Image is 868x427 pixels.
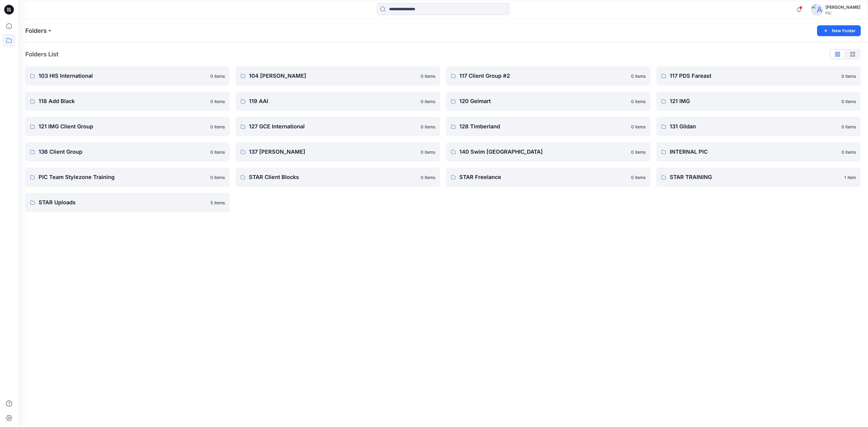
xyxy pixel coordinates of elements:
a: 117 PDS Fareast0 items [656,66,861,86]
a: 120 Gelmart0 items [446,92,650,111]
a: STAR Uploads5 items [25,193,230,212]
p: 0 items [421,149,435,155]
p: 0 items [210,124,225,130]
p: 0 items [841,149,856,155]
p: 127 GCE International [249,122,417,131]
a: 118 Add Black0 items [25,92,230,111]
a: 127 GCE International0 items [236,117,440,136]
p: 103 HIS International [39,72,207,80]
p: 0 items [631,98,646,105]
a: 137 [PERSON_NAME]0 items [236,142,440,162]
p: 0 items [210,149,225,155]
a: INTERNAL PIC0 items [656,142,861,162]
p: 0 items [421,174,435,181]
a: STAR TRAINING1 item [656,168,861,187]
a: 128 Timberland0 items [446,117,650,136]
p: 137 [PERSON_NAME] [249,148,417,156]
a: STAR Freelance0 items [446,168,650,187]
p: 0 items [631,124,646,130]
p: Folders List [25,50,58,59]
a: 103 HIS International0 items [25,66,230,86]
p: 5 items [210,199,225,206]
p: 128 Timberland [459,122,627,131]
a: STAR Client Blocks0 items [236,168,440,187]
p: 131 Gildan [670,122,838,131]
div: PIC [826,11,860,15]
div: [PERSON_NAME] [826,4,860,11]
p: STAR TRAINING [670,173,841,181]
p: 136 Client Group [39,148,207,156]
p: INTERNAL PIC [670,148,838,156]
img: avatar [811,4,823,16]
a: Folders [25,27,47,35]
p: 0 items [421,98,435,105]
a: 136 Client Group0 items [25,142,230,162]
p: 0 items [421,73,435,79]
p: 0 items [841,124,856,130]
a: 119 AAI0 items [236,92,440,111]
p: 0 items [631,149,646,155]
p: 119 AAI [249,97,417,105]
a: PIC Team Stylezone Training0 items [25,168,230,187]
p: 0 items [841,73,856,79]
a: 117 Client Group #20 items [446,66,650,86]
p: 1 item [844,174,856,181]
p: 120 Gelmart [459,97,627,105]
p: 104 [PERSON_NAME] [249,72,417,80]
p: 0 items [841,98,856,105]
a: 140 Swim [GEOGRAPHIC_DATA]0 items [446,142,650,162]
p: 0 items [210,174,225,181]
a: 121 IMG0 items [656,92,861,111]
p: 117 PDS Fareast [670,72,838,80]
a: 121 IMG Client Group0 items [25,117,230,136]
p: 121 IMG Client Group [39,122,207,131]
a: 131 Gildan0 items [656,117,861,136]
p: 0 items [631,73,646,79]
p: 0 items [210,98,225,105]
p: 0 items [210,73,225,79]
p: 0 items [631,174,646,181]
p: PIC Team Stylezone Training [39,173,207,181]
p: 121 IMG [670,97,838,105]
p: STAR Uploads [39,198,207,207]
p: 0 items [421,124,435,130]
p: 117 Client Group #2 [459,72,627,80]
p: STAR Freelance [459,173,627,181]
p: 140 Swim [GEOGRAPHIC_DATA] [459,148,627,156]
p: 118 Add Black [39,97,207,105]
button: New Folder [817,25,861,36]
a: 104 [PERSON_NAME]0 items [236,66,440,86]
p: STAR Client Blocks [249,173,417,181]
